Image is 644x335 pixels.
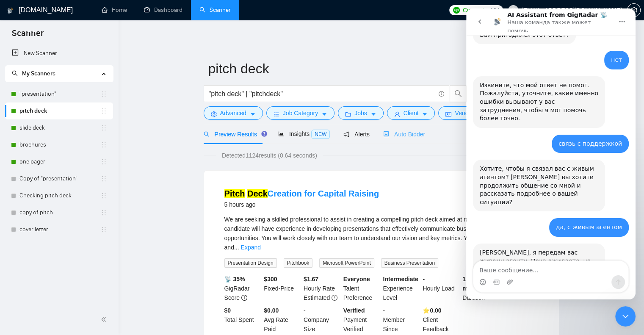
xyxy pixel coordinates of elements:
a: dashboardDashboard [144,6,182,14]
button: setting [627,3,641,17]
button: Средство выбора GIF-файла [27,270,33,277]
span: holder [100,226,107,233]
iframe: To enrich screen reader interactions, please activate Accessibility in Grammarly extension settings [615,306,636,327]
span: robot [383,131,389,137]
b: $ 1.67 [304,276,318,282]
span: notification [343,131,349,137]
b: 📡 35% [224,276,245,282]
b: Intermediate [383,276,418,282]
li: one pager [5,153,113,170]
span: ... [234,244,239,251]
span: Jobs [354,108,367,118]
span: Connects: [463,6,488,15]
li: brochures [5,136,113,153]
a: copy of pitch [19,204,100,221]
li: New Scanner [5,45,113,62]
span: info-circle [439,91,444,97]
li: Checking pitch deck [5,187,113,204]
span: caret-down [321,111,327,117]
b: - [383,307,385,314]
span: holder [100,158,107,165]
a: searchScanner [199,6,231,14]
span: folder [345,111,351,117]
div: Payment Verified [342,306,381,334]
span: Scanner [5,27,50,45]
span: Microsoft PowerPoint [319,258,374,268]
span: NEW [311,130,330,139]
span: Business Presentation [381,258,438,268]
a: "presentation" [19,86,100,102]
div: Tooltip anchor [260,130,268,138]
span: 194 [490,6,499,15]
span: Presentation Design [224,258,277,268]
span: search [204,131,210,137]
a: brochures [19,136,100,153]
div: Duration [461,274,500,302]
span: search [450,90,466,97]
div: [PERSON_NAME], я передам вас живому агенту. Пока ожидаете, не могли бы вы рассказать подробнее о ... [7,235,139,287]
div: 5 hours ago [224,199,379,210]
span: exclamation-circle [332,295,337,301]
span: idcard [445,111,451,117]
span: caret-down [422,111,428,117]
img: logo [7,4,13,17]
span: holder [100,209,107,216]
span: bars [274,111,279,117]
div: Company Size [302,306,342,334]
span: Detected 1124 results (0.64 seconds) [216,151,323,160]
b: $0.00 [264,307,279,314]
button: Отправить сообщение… [145,267,159,280]
div: Talent Preference [342,274,381,302]
button: barsJob Categorycaret-down [266,106,334,120]
span: Auto Bidder [383,131,425,138]
button: idcardVendorcaret-down [438,106,490,120]
span: holder [100,91,107,97]
span: My Scanners [22,70,55,77]
span: holder [100,125,107,131]
li: pitch deck [5,102,113,119]
button: folderJobscaret-down [338,106,384,120]
span: Pitchbook [284,258,313,268]
div: Total Spent [223,306,263,334]
textarea: Ваше сообщение... [7,252,162,267]
b: - [304,307,306,314]
span: holder [100,175,107,182]
mark: Deck [247,189,268,198]
a: pitch deck [19,102,100,119]
a: Expand [241,244,261,251]
a: Copy of "presentation" [19,170,100,187]
button: Добавить вложение [40,270,47,277]
b: - [423,276,425,282]
div: Avg Rate Paid [262,306,302,334]
div: We are seeking a skilled professional to assist in creating a compelling pitch deck aimed at rais... [224,215,539,252]
span: My Scanners [12,70,55,77]
span: caret-down [250,111,256,117]
span: Job Category [283,108,318,118]
b: $ 0 [224,307,231,314]
iframe: To enrich screen reader interactions, please activate Accessibility in Grammarly extension settings [466,8,636,299]
li: "presentation" [5,86,113,102]
a: Pitch DeckCreation for Capital Raising [224,189,379,198]
div: Hourly Load [421,274,461,302]
span: info-circle [241,295,247,301]
span: area-chart [278,131,284,137]
span: caret-down [370,111,376,117]
div: Fixed-Price [262,274,302,302]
